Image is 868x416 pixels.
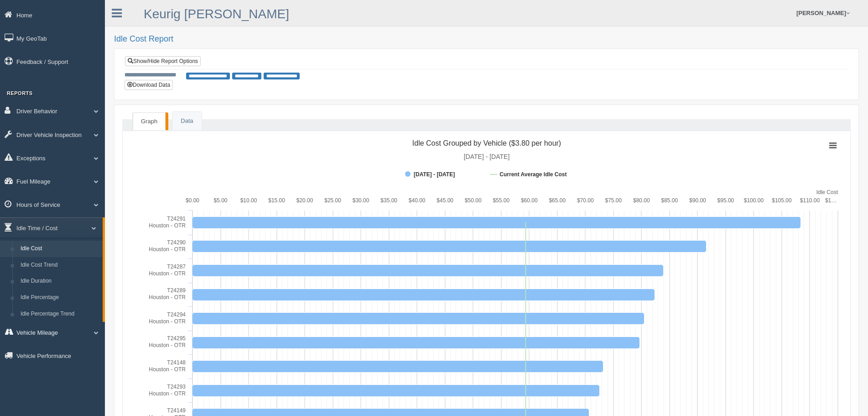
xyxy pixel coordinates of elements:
[380,197,397,204] text: $35.00
[464,153,510,160] tspan: [DATE] - [DATE]
[149,318,186,325] tspan: Houston - OTR
[167,407,186,414] tspan: T24149
[633,197,650,204] text: $80.00
[149,390,186,397] tspan: Houston - OTR
[800,197,820,204] text: $110.00
[240,197,257,204] text: $10.00
[605,197,622,204] text: $75.00
[167,311,186,318] tspan: T24294
[549,197,566,204] text: $65.00
[577,197,594,204] text: $70.00
[412,139,561,147] tspan: Idle Cost Grouped by Vehicle ($3.80 per hour)
[149,294,186,300] tspan: Houston - OTR
[167,263,186,270] tspan: T24287
[16,306,103,322] a: Idle Percentage Trend
[167,287,186,294] tspan: T24289
[689,197,706,204] text: $90.00
[144,7,289,21] a: Keurig [PERSON_NAME]
[114,35,859,44] h2: Idle Cost Report
[16,273,103,290] a: Idle Duration
[186,197,199,204] text: $0.00
[149,342,186,348] tspan: Houston - OTR
[16,257,103,274] a: Idle Cost Trend
[409,197,426,204] text: $40.00
[172,112,201,131] a: Data
[125,56,201,66] a: Show/Hide Report Options
[167,384,186,390] tspan: T24293
[16,241,103,257] a: Idle Cost
[521,197,538,204] text: $60.00
[661,197,678,204] text: $85.00
[149,246,186,253] tspan: Houston - OTR
[149,366,186,373] tspan: Houston - OTR
[125,80,173,90] button: Download Data
[149,270,186,277] tspan: Houston - OTR
[167,359,186,366] tspan: T24148
[772,197,792,204] text: $105.00
[296,197,313,204] text: $20.00
[167,216,186,222] tspan: T24291
[816,189,838,195] tspan: Idle Cost
[465,197,482,204] text: $50.00
[825,197,837,204] tspan: $1…
[414,171,455,178] tspan: [DATE] - [DATE]
[437,197,453,204] text: $45.00
[214,197,228,204] text: $5.00
[16,290,103,306] a: Idle Percentage
[149,222,186,229] tspan: Houston - OTR
[353,197,369,204] text: $30.00
[499,171,567,178] tspan: Current Average Idle Cost
[268,197,285,204] text: $15.00
[493,197,509,204] text: $55.00
[717,197,734,204] text: $95.00
[167,239,186,246] tspan: T24290
[744,197,764,204] text: $100.00
[133,112,166,131] a: Graph
[167,335,186,342] tspan: T24295
[324,197,341,204] text: $25.00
